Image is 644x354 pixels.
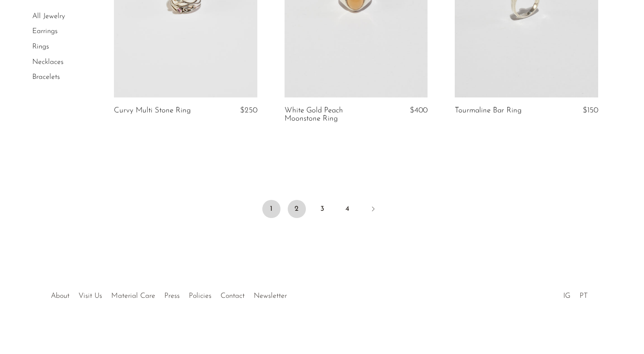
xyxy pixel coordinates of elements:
a: Earrings [32,28,58,35]
a: Necklaces [32,58,64,66]
span: $150 [583,107,598,114]
a: White Gold Peach Moonstone Ring [285,107,379,123]
span: $250 [240,107,257,114]
a: IG [563,292,570,300]
a: PT [580,292,588,300]
ul: Social Medias [559,285,592,302]
a: All Jewelry [32,13,65,20]
a: Next [364,200,382,220]
a: Visit Us [79,292,102,300]
a: 2 [288,200,306,218]
ul: Quick links [46,285,291,302]
a: 4 [339,200,357,218]
a: Policies [189,292,211,300]
a: 3 [313,200,331,218]
a: Contact [221,292,245,300]
a: Material Care [111,292,155,300]
a: Curvy Multi Stone Ring [114,107,191,115]
span: 1 [262,200,280,218]
span: $400 [410,107,428,114]
a: Tourmaline Bar Ring [455,107,521,115]
a: Bracelets [32,73,60,81]
a: About [51,292,69,300]
a: Press [164,292,180,300]
a: Rings [32,43,49,50]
